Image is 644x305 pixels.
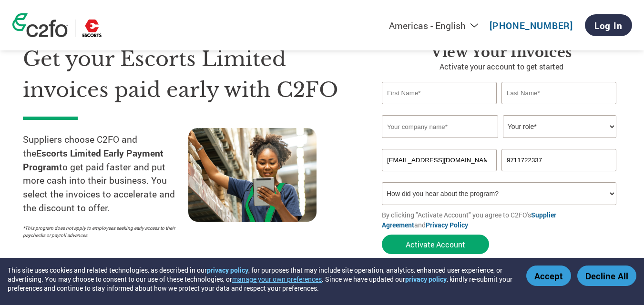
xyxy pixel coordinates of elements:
h3: View Your Invoices [382,44,621,61]
div: Invalid company name or company name is too long [382,139,616,145]
img: Escorts Limited [82,20,102,37]
button: Decline All [577,266,636,286]
input: Your company name* [382,115,498,138]
button: Accept [526,266,571,286]
select: Title/Role [503,115,616,138]
a: Privacy Policy [426,220,468,229]
h1: Get your Escorts Limited invoices paid early with C2FO [23,44,353,105]
img: supply chain worker [188,128,317,222]
strong: Escorts Limited Early Payment Program [23,147,164,173]
input: Invalid Email format [382,149,497,171]
div: Invalid first name or first name is too long [382,105,497,111]
a: [PHONE_NUMBER] [490,20,573,31]
a: Supplier Agreement [382,210,556,229]
p: *This program does not apply to employees seeking early access to their paychecks or payroll adva... [23,225,179,239]
button: manage your own preferences [232,275,322,284]
button: Activate Account [382,235,489,254]
div: Inavlid Email Address [382,172,497,178]
div: Invalid last name or last name is too long [501,105,616,111]
p: Suppliers choose C2FO and the to get paid faster and put more cash into their business. You selec... [23,133,188,215]
input: Phone* [501,149,616,171]
div: This site uses cookies and related technologies, as described in our , for purposes that may incl... [8,266,512,293]
input: Last Name* [501,82,616,104]
p: By clicking "Activate Account" you agree to C2FO's and [382,210,621,230]
a: privacy policy [405,275,447,284]
input: First Name* [382,82,497,104]
div: Inavlid Phone Number [501,172,616,178]
img: c2fo logo [12,13,68,37]
a: privacy policy [207,266,248,275]
a: Log In [585,14,632,36]
p: Activate your account to get started [382,61,621,72]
